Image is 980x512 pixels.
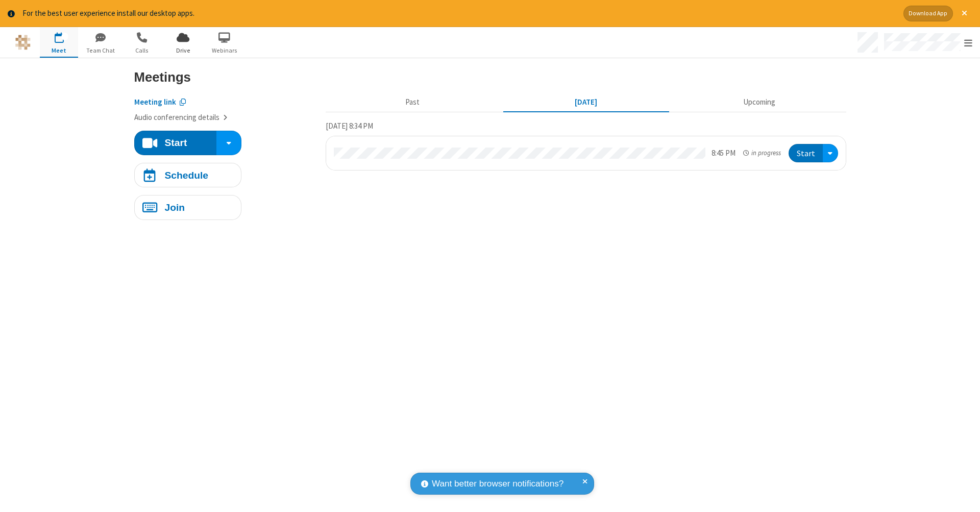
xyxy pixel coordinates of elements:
h4: Join [164,203,185,212]
button: Audio conferencing details [134,112,228,124]
span: [DATE] 8:34 PM [326,121,373,131]
button: Copy my meeting room link [134,96,186,108]
div: 8:45 PM [712,148,736,159]
button: Close alert [957,6,972,21]
button: Start [789,144,823,163]
span: Drive [164,46,202,55]
h4: Start [164,138,187,148]
span: Want better browser notifications? [432,477,563,491]
em: in progress [743,148,780,158]
button: Join [134,195,241,220]
button: Upcoming [676,92,842,112]
h3: Meetings [134,70,846,84]
button: Download App [903,6,953,21]
button: Past [329,92,495,112]
section: Account details [134,89,318,124]
span: Meet [40,46,78,55]
section: Today's Meetings [326,120,846,171]
div: Start conference options [216,131,241,155]
button: [DATE] [503,92,669,112]
div: For the best user experience install our desktop apps. [22,8,896,19]
button: Schedule [134,163,241,187]
h4: Schedule [164,170,208,180]
span: Team Chat [81,46,119,55]
span: Calls [122,46,161,55]
span: Copy my meeting room link [134,97,176,107]
span: Webinars [205,46,243,55]
div: Open menu [823,144,838,163]
button: Start [134,131,217,155]
div: Open menu [854,27,980,58]
div: 1 [61,33,68,40]
img: QA Selenium DO NOT DELETE OR CHANGE [15,35,31,50]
